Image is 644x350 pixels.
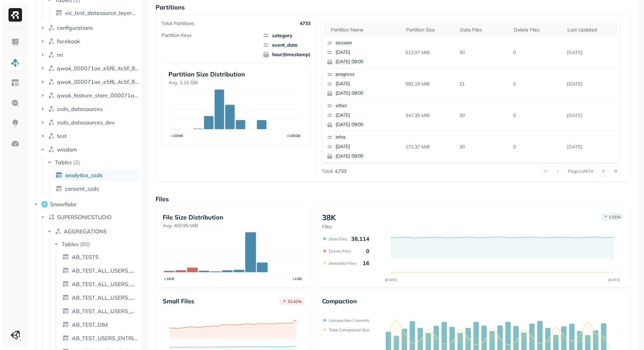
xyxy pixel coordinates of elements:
p: 0 [510,78,564,90]
span: analytics_ssds [65,172,103,179]
p: infra [336,134,401,141]
p: Avg. 3.15 GiB [168,79,303,86]
p: [DATE] 09:00 [336,121,401,128]
a: AB_TEST_ALL_USERS_COHORT_HL_V3 [60,265,140,276]
p: Sep 14, 2025 [564,110,618,121]
p: Total compacted size [329,327,369,332]
span: category [263,32,310,39]
p: 0 [366,248,369,254]
img: table [62,294,69,301]
div: Data Files [460,27,507,33]
span: AB_TEST_ALL_USERS_HL_V3 [72,281,138,287]
p: ( 80 ) [80,241,90,248]
p: [DATE] 09:00 [336,59,401,65]
button: SUPERSONICSTUDIO [39,212,139,223]
img: lake [48,214,55,220]
p: 4,733 [335,168,346,174]
p: 0 [510,141,564,153]
img: table [62,321,69,328]
a: AB_TEST_ALL_USERS_TRENDS_V4 [60,306,140,317]
button: infra[DATE][DATE] 09:00 [324,131,404,162]
a: AB_TESTS [60,252,140,262]
span: hour(timestamp) [263,51,310,58]
span: AB_TEST_DIM [72,321,108,328]
span: AB_TEST_USERS_ENTRIES_ADVERTISING_ID_KEY [72,335,138,342]
img: Assets [11,58,20,67]
a: AB_TEST_DIM [60,319,140,330]
img: table [62,267,69,274]
p: [DATE] [336,80,401,87]
p: 16 [363,260,369,266]
span: ssds_datasources [57,106,103,112]
tspan: [DATE] [385,278,397,282]
span: AB_TESTS [72,254,99,260]
a: AB_TEST_ALL_USERS_HL_V3 [60,279,140,289]
p: Total Partitions [161,20,194,27]
p: session [336,40,401,46]
button: ssds_datasources [39,103,139,114]
button: wisdom [39,144,139,155]
p: Small files [163,297,194,305]
p: 1.91 % [609,214,621,219]
img: table [56,172,62,179]
p: 38K [322,213,336,222]
span: AB_TEST_ALL_USERS_TRENDS_V4 [72,308,138,314]
img: namespace [48,38,55,45]
button: test [39,131,139,141]
p: 30 [457,47,510,59]
p: 512.97 MiB [403,47,457,59]
p: [DATE] 09:00 [336,90,401,97]
a: AB_TEST_USERS_ENTRIES_ADVERTISING_ID_KEY [60,333,140,344]
p: other [336,102,401,109]
button: Snowflake [33,199,139,210]
p: Sep 14, 2025 [564,78,618,90]
span: qwak_feature_store_000071ae_e5f6_4c5f_97ab_2b533d00d294 [57,92,139,99]
span: AB_TEST_ALL_USERS_COHORT_HL_V3 [72,267,138,274]
button: session[DATE][DATE] 09:00 [324,37,404,68]
button: AGGREGATIONS [46,226,140,237]
span: qwak_000071ae_e5f6_4c5f_97ab_2b533d00d294_analytics_data_view [57,78,139,85]
p: Partition Keys [161,32,192,39]
p: Partition Size Distribution [168,70,303,78]
p: [DATE] [336,112,401,119]
span: AB_TEST_ALL_USERS_TRENDS_V3 [72,294,138,301]
p: Total [322,168,333,174]
p: Delete Files [329,249,351,254]
p: 30 [457,110,510,121]
img: Unity [11,330,20,340]
a: consent_ssds [53,183,140,194]
img: Query Explorer [11,99,20,108]
img: table [62,308,69,314]
p: 31 [457,78,510,90]
button: configurations [39,22,139,33]
img: namespace [55,228,62,235]
img: table [56,9,62,16]
img: Optimization [11,139,20,148]
img: Insights [11,119,20,128]
button: qwak_feature_store_000071ae_e5f6_4c5f_97ab_2b533d00d294 [39,90,139,101]
span: Tables [55,159,72,166]
span: SUPERSONICSTUDIO [57,214,112,220]
img: namespace [48,78,55,85]
span: consent_ssds [65,185,99,192]
p: 30 [457,141,510,153]
p: Page 1 of 474 [568,168,593,174]
button: qwak_000071ae_e5f6_4c5f_97ab_2b533d00d294_analytics_data [39,63,139,74]
span: AGGREGATIONS [64,228,107,235]
a: analytics_ssds [53,170,140,181]
div: Last updated [567,27,615,33]
button: qwak_000071ae_e5f6_4c5f_97ab_2b533d00d294_analytics_data_view [39,76,139,87]
img: Asset Explorer [11,78,20,87]
span: Tables [62,241,79,248]
p: 38,114 [351,235,369,242]
button: ml [39,49,139,60]
span: wisdom [57,146,77,153]
p: Partitions [156,3,630,11]
p: Metadata Files [329,261,357,266]
img: root [41,201,48,207]
p: Avg. 400.95 MiB [163,223,304,229]
img: table [62,281,69,287]
p: [DATE] 09:00 [336,153,401,160]
tspan: [DATE] [608,278,620,282]
p: Sep 14, 2025 [564,141,618,153]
